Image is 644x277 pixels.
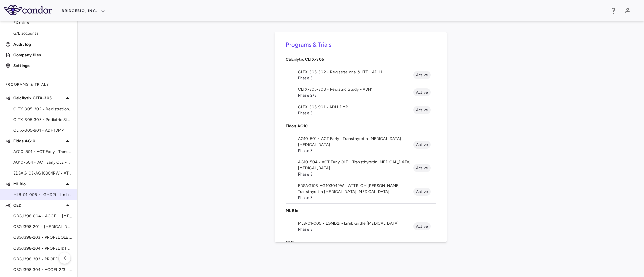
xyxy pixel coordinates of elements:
span: Active [413,189,431,195]
h6: Programs & Trials [286,40,436,49]
span: Active [413,223,431,229]
span: QBGJ398-203 • PROPEL OLE - [MEDICAL_DATA] [13,234,72,240]
p: Calcilytix CLTX-305 [13,95,64,101]
span: Active [413,89,431,95]
span: AG10-501 • ACT Early - Transthyretin [MEDICAL_DATA] [MEDICAL_DATA] [298,136,413,148]
span: Active [413,72,431,78]
span: CLTX-305-901 • ADH1DMP [298,104,413,110]
img: logo-full-BYUhSk78.svg [4,5,52,15]
span: CLTX-305-303 • Pediatric Study - ADH1 [298,86,413,92]
span: QBGJ398-204 • PROPEL I&T - [MEDICAL_DATA] [13,245,72,251]
span: Active [413,107,431,113]
span: Phase 3 [298,75,413,81]
span: G/L accounts [13,30,72,37]
span: Phase 3 [298,195,413,201]
div: Eidos AG10 [286,119,436,133]
span: Phase 3 [298,226,413,232]
p: QED [286,239,436,246]
li: EDSAG103-AG10304PW • ATTR-CM [PERSON_NAME] - Transthyretin [MEDICAL_DATA] [MEDICAL_DATA]Phase 3Ac... [286,180,436,203]
span: MLB-01-005 • LGMD2i - Limb Girdle [MEDICAL_DATA] [13,192,72,198]
span: QBGJ398-304 • ACCEL 2/3 - [MEDICAL_DATA] [13,267,72,273]
li: CLTX-305-303 • Pediatric Study - ADH1Phase 2/3Active [286,84,436,101]
div: ML Bio [286,204,436,218]
p: Eidos AG10 [286,123,436,129]
span: CLTX-305-302 • Registrational & LTE - ADH1 [298,69,413,75]
span: EDSAG103-AG10304PW • ATTR-CM [PERSON_NAME] - Transthyretin [MEDICAL_DATA] [MEDICAL_DATA] [13,170,72,176]
p: Eidos AG10 [13,138,64,144]
span: AG10-504 • ACT Early OLE - Transthyretin [MEDICAL_DATA] [MEDICAL_DATA] [298,159,413,171]
span: CLTX-305-901 • ADH1DMP [13,127,72,133]
span: QBGJ398-201 • [MEDICAL_DATA] [13,224,72,230]
span: Active [413,142,431,148]
p: Company files [13,52,72,58]
span: FX rates [13,20,72,26]
span: CLTX-305-303 • Pediatric Study - ADH1 [13,117,72,123]
span: CLTX-305-302 • Registrational & LTE - ADH1 [13,106,72,112]
span: Phase 2/3 [298,92,413,98]
p: Settings [13,63,72,69]
p: ML Bio [286,208,436,214]
span: Phase 3 [298,110,413,116]
span: Phase 3 [298,171,413,177]
button: BridgeBio, Inc. [62,6,105,16]
p: Audit log [13,41,72,47]
p: Calcilytix CLTX-305 [286,56,436,62]
li: CLTX-305-302 • Registrational & LTE - ADH1Phase 3Active [286,66,436,84]
li: AG10-504 • ACT Early OLE - Transthyretin [MEDICAL_DATA] [MEDICAL_DATA]Phase 3Active [286,156,436,180]
span: AG10-504 • ACT Early OLE - Transthyretin [MEDICAL_DATA] [MEDICAL_DATA] [13,159,72,165]
span: QBGJ398-303 • PROPEL 3 - [MEDICAL_DATA] [13,256,72,262]
span: EDSAG103-AG10304PW • ATTR-CM [PERSON_NAME] - Transthyretin [MEDICAL_DATA] [MEDICAL_DATA] [298,183,413,195]
span: AG10-501 • ACT Early - Transthyretin [MEDICAL_DATA] [MEDICAL_DATA] [13,149,72,155]
span: Active [413,165,431,171]
p: QED [13,202,64,208]
div: QED [286,235,436,250]
div: Calcilytix CLTX-305 [286,52,436,66]
li: CLTX-305-901 • ADH1DMPPhase 3Active [286,101,436,119]
span: Phase 3 [298,148,413,154]
p: ML Bio [13,181,64,187]
span: MLB-01-005 • LGMD2i - Limb Girdle [MEDICAL_DATA] [298,220,413,226]
li: MLB-01-005 • LGMD2i - Limb Girdle [MEDICAL_DATA]Phase 3Active [286,218,436,235]
span: QBGJ398-004 • ACCEL - [MEDICAL_DATA] [13,213,72,219]
li: AG10-501 • ACT Early - Transthyretin [MEDICAL_DATA] [MEDICAL_DATA]Phase 3Active [286,133,436,156]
